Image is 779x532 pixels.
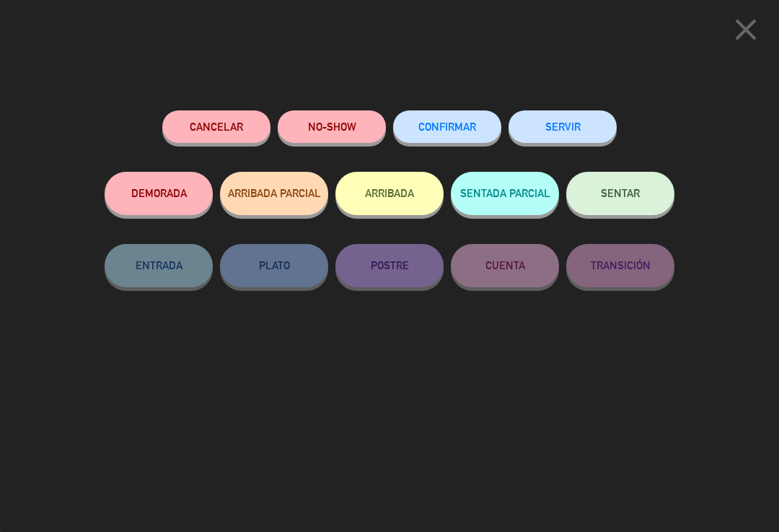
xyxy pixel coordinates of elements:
[566,172,674,215] button: SENTAR
[728,12,764,48] i: close
[451,244,559,287] button: CUENTA
[162,110,270,143] button: Cancelar
[105,244,213,287] button: ENTRADA
[566,244,674,287] button: TRANSICIÓN
[723,11,768,53] button: close
[335,244,444,287] button: POSTRE
[335,172,444,215] button: ARRIBADA
[228,187,321,199] span: ARRIBADA PARCIAL
[509,110,617,143] button: SERVIR
[220,172,328,215] button: ARRIBADA PARCIAL
[418,121,476,133] span: CONFIRMAR
[105,172,213,215] button: DEMORADA
[278,110,386,143] button: NO-SHOW
[220,244,328,287] button: PLATO
[601,187,640,199] span: SENTAR
[451,172,559,215] button: SENTADA PARCIAL
[393,110,501,143] button: CONFIRMAR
